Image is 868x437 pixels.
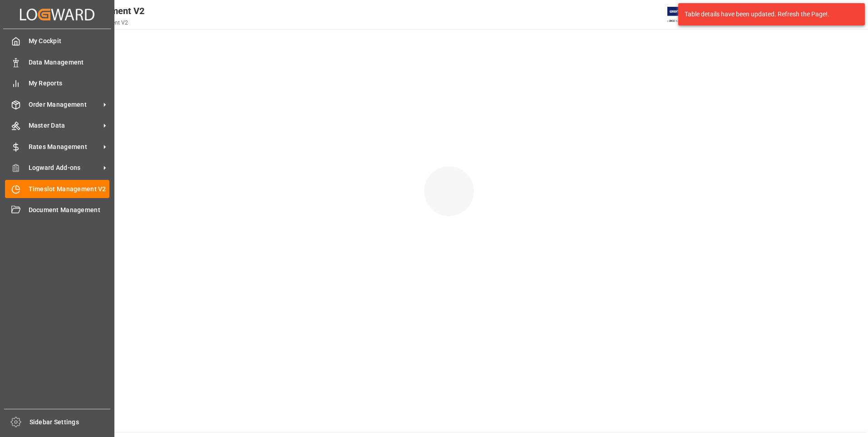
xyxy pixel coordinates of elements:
a: My Cockpit [5,32,109,50]
span: Master Data [29,121,100,130]
a: Data Management [5,53,109,71]
span: Order Management [29,100,100,109]
span: My Cockpit [29,36,110,46]
span: My Reports [29,79,110,88]
span: Sidebar Settings [30,417,111,427]
span: Document Management [29,205,110,215]
span: Data Management [29,58,110,67]
a: Timeslot Management V2 [5,180,109,198]
div: Table details have been updated. Refresh the Page!. [685,10,852,19]
span: Timeslot Management V2 [29,184,110,194]
span: Logward Add-ons [29,163,100,173]
img: Exertis%20JAM%20-%20Email%20Logo.jpg_1722504956.jpg [667,7,699,23]
span: Rates Management [29,142,100,152]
